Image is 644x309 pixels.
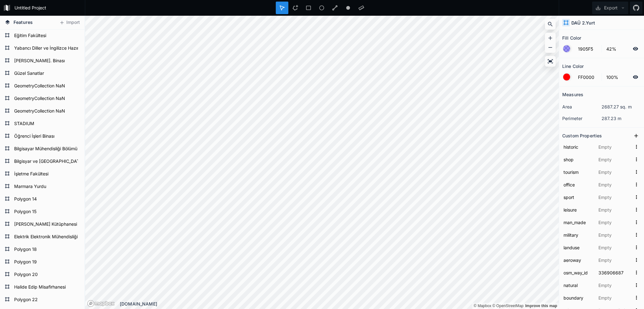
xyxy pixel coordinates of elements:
input: Empty [597,205,632,214]
h2: Measures [562,90,583,99]
input: Empty [597,255,632,265]
input: Name [562,142,594,152]
dd: 2687.27 sq. m [602,103,641,110]
input: Name [562,218,594,227]
span: Features [14,19,33,25]
button: Export [592,2,628,14]
input: Empty [597,180,632,189]
input: Empty [597,268,632,277]
input: Name [562,230,594,240]
input: Name [562,155,594,164]
input: Empty [597,293,632,302]
h2: Custom Properties [562,131,602,141]
input: Name [562,293,594,302]
input: Name [562,280,594,290]
a: Map feedback [525,304,557,308]
button: Import [56,18,83,28]
h4: DAÜ 2.Yurt [571,19,595,26]
input: Name [562,268,594,277]
dt: area [562,103,602,110]
input: Empty [597,192,632,202]
input: Name [562,192,594,202]
dd: 287.23 m [602,115,641,122]
input: Name [562,180,594,189]
input: Name [562,205,594,214]
input: Name [562,255,594,265]
input: Name [562,167,594,177]
div: [DOMAIN_NAME] [120,301,559,307]
input: Empty [597,218,632,227]
input: Empty [597,280,632,290]
h2: Fill Color [562,33,581,43]
a: Mapbox logo [87,300,115,307]
dt: perimeter [562,115,602,122]
input: Empty [597,243,632,252]
h2: Line Color [562,61,584,71]
input: Empty [597,230,632,240]
input: Empty [597,167,632,177]
input: Empty [597,142,632,152]
a: OpenStreetMap [492,304,524,308]
a: Mapbox [474,304,491,308]
input: Empty [597,155,632,164]
input: Name [562,243,594,252]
